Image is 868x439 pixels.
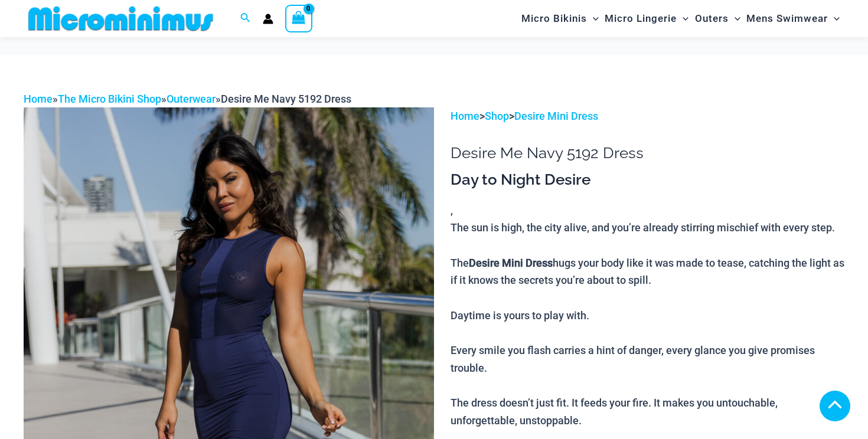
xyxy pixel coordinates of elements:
span: Menu Toggle [587,4,599,34]
span: Outers [695,4,729,34]
a: Mens SwimwearMenu ToggleMenu Toggle [743,4,843,34]
nav: Site Navigation [517,2,844,35]
a: OutersMenu ToggleMenu Toggle [692,4,743,34]
h1: Desire Me Navy 5192 Dress [451,144,844,162]
span: Menu Toggle [828,4,840,34]
span: Mens Swimwear [746,4,828,34]
span: Micro Lingerie [605,4,677,34]
a: The Micro Bikini Shop [58,93,161,105]
a: Desire Mini Dress [514,110,598,122]
h3: Day to Night Desire [451,170,844,190]
span: Menu Toggle [729,4,740,34]
span: » » » [24,93,351,105]
a: Account icon link [263,14,273,24]
a: Home [451,110,479,122]
span: Menu Toggle [677,4,688,34]
a: View Shopping Cart, empty [285,5,312,32]
b: Desire Mini Dress [469,257,553,269]
a: Search icon link [240,11,251,26]
a: Outerwear [167,93,216,105]
a: Micro LingerieMenu ToggleMenu Toggle [602,4,691,34]
img: MM SHOP LOGO FLAT [24,5,218,32]
a: Micro BikinisMenu ToggleMenu Toggle [518,4,602,34]
span: Micro Bikinis [521,4,587,34]
a: Home [24,93,53,105]
a: Shop [485,110,509,122]
span: Desire Me Navy 5192 Dress [221,93,351,105]
p: > > [451,107,844,125]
